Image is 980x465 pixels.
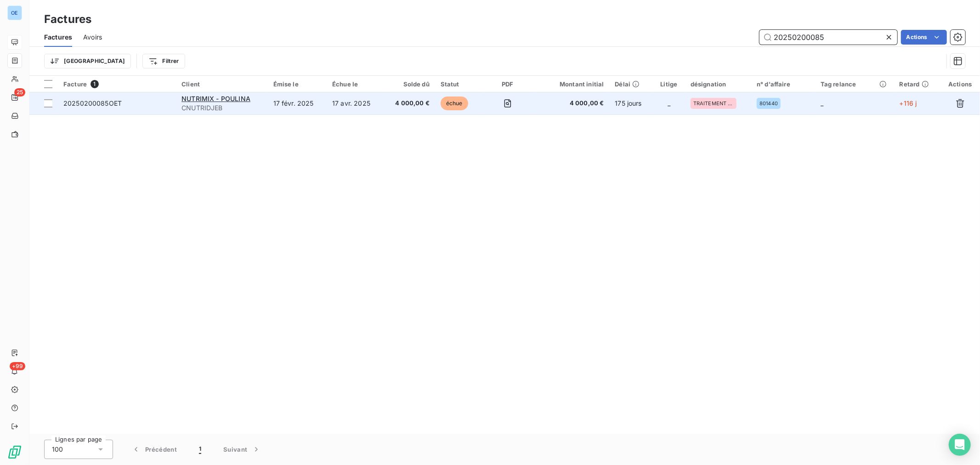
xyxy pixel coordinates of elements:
button: Suivant [212,440,272,459]
div: Actions [946,80,974,88]
div: Échue le [332,80,378,88]
td: 175 jours [609,92,653,114]
div: Statut [441,80,476,88]
span: _ [668,99,670,107]
input: Rechercher [759,30,897,45]
span: Avoirs [83,33,102,42]
div: Tag relance [821,80,889,88]
div: Émise le [273,80,322,88]
img: Logo LeanPay [7,445,22,459]
div: désignation [691,80,746,88]
span: échue [441,96,468,110]
button: [GEOGRAPHIC_DATA] [44,54,131,68]
span: 4 000,00 € [539,99,604,108]
h3: Factures [44,11,91,28]
span: NUTRIMIX - POULINA [181,95,250,102]
div: Retard [900,80,935,88]
div: Litige [658,80,680,88]
span: CNUTRIDJEB [181,103,262,113]
span: +99 [10,362,25,370]
div: n° d'affaire [757,80,810,88]
span: 1 [199,445,201,454]
span: 801440 [759,101,778,106]
span: 100 [52,445,63,454]
span: Factures [44,33,72,42]
div: Client [181,80,262,88]
button: Précédent [120,440,188,459]
button: Actions [901,30,947,45]
a: 25 [7,90,22,105]
div: Montant initial [539,80,604,88]
div: Solde dû [389,80,430,88]
span: TRAITEMENT DES IMCOMPATIBILTÉ INTER PROCESS TR10 [693,101,734,106]
td: 17 avr. 2025 [327,92,383,114]
div: Délai [615,80,647,88]
div: OE [7,6,22,20]
div: Open Intercom Messenger [949,434,971,456]
button: Filtrer [142,54,185,68]
td: 17 févr. 2025 [268,92,327,114]
span: +116 j [900,99,917,107]
div: PDF [487,80,528,88]
span: 20250200085OET [63,99,122,107]
span: 1 [91,80,99,88]
button: 1 [188,440,212,459]
span: _ [821,99,823,107]
span: 25 [14,88,25,96]
span: 4 000,00 € [389,99,430,108]
span: Facture [63,80,87,88]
